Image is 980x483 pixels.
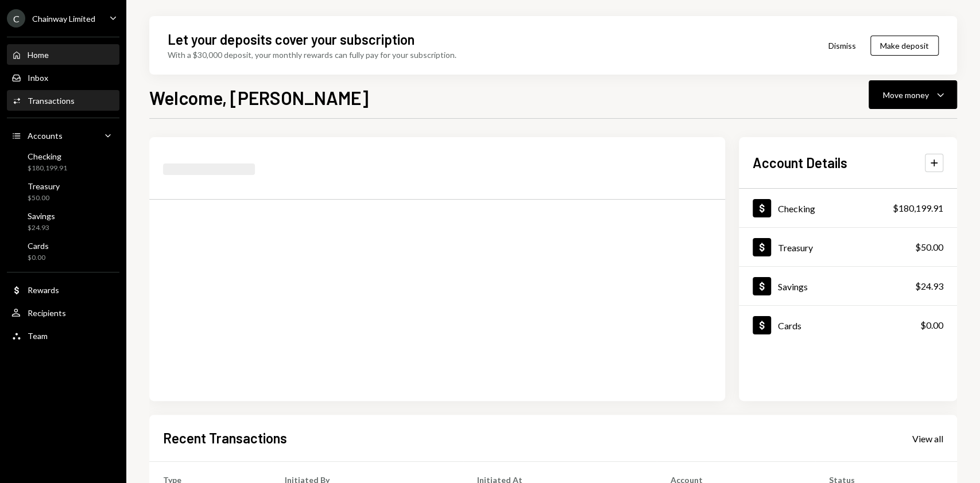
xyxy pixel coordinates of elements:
[28,50,49,60] div: Home
[7,125,119,146] a: Accounts
[28,253,49,263] div: $0.00
[7,178,119,205] a: Treasury$50.00
[28,96,75,106] div: Transactions
[7,148,119,176] a: Checking$180,199.91
[912,433,943,445] div: View all
[7,90,119,111] a: Transactions
[778,281,808,292] div: Savings
[739,306,957,344] a: Cards$0.00
[7,208,119,235] a: Savings$24.93
[739,267,957,305] a: Savings$24.93
[869,80,957,109] button: Move money
[168,49,456,61] div: With a $30,000 deposit, your monthly rewards can fully pay for your subscription.
[7,67,119,88] a: Inbox
[28,151,67,161] div: Checking
[28,131,63,141] div: Accounts
[7,302,119,323] a: Recipients
[883,89,929,101] div: Move money
[32,14,95,24] div: Chainway Limited
[28,308,66,318] div: Recipients
[28,331,48,341] div: Team
[915,279,943,293] div: $24.93
[28,181,60,191] div: Treasury
[163,429,287,447] h2: Recent Transactions
[149,86,369,109] h1: Welcome, [PERSON_NAME]
[28,241,49,251] div: Cards
[28,193,60,203] div: $50.00
[28,73,48,83] div: Inbox
[28,223,55,233] div: $24.93
[7,9,25,28] div: C
[168,30,415,49] div: Let your deposits cover your subscription
[739,189,957,227] a: Checking$180,199.91
[893,201,943,215] div: $180,199.91
[7,279,119,300] a: Rewards
[915,240,943,254] div: $50.00
[778,320,801,331] div: Cards
[753,153,847,172] h2: Account Details
[28,163,67,173] div: $180,199.91
[912,432,943,445] a: View all
[920,318,943,332] div: $0.00
[28,285,59,295] div: Rewards
[7,44,119,65] a: Home
[814,32,870,59] button: Dismiss
[778,203,815,214] div: Checking
[7,237,119,265] a: Cards$0.00
[739,228,957,266] a: Treasury$50.00
[870,36,939,56] button: Make deposit
[778,242,813,253] div: Treasury
[28,211,55,221] div: Savings
[7,325,119,346] a: Team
